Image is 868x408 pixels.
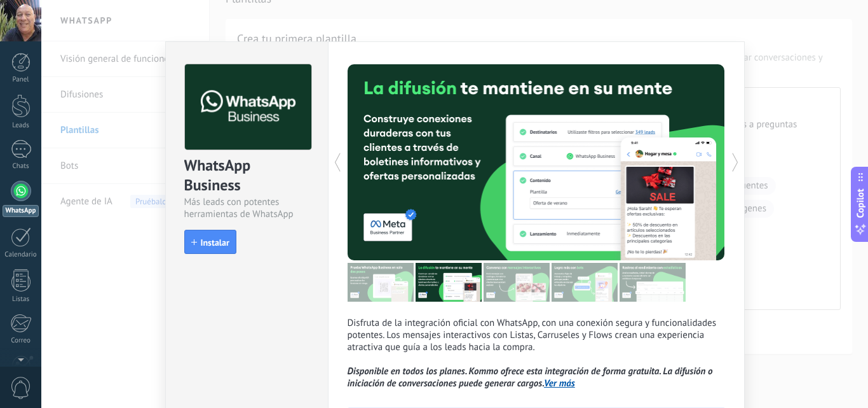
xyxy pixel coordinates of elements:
span: Instalar [201,238,229,247]
img: tour_image_7a4924cebc22ed9e3259523e50fe4fd6.png [348,263,414,302]
div: Correo [3,337,39,345]
a: Ver más [544,377,575,390]
div: WhatsApp Business [184,155,309,196]
div: Listas [3,295,39,304]
div: Leads [3,122,39,130]
img: tour_image_62c9952fc9cf984da8d1d2aa2c453724.png [552,263,618,302]
div: Más leads con potentes herramientas de WhatsApp [184,196,309,220]
p: Disfruta de la integración oficial con WhatsApp, con una conexión segura y funcionalidades potent... [348,317,725,390]
div: Chats [3,162,39,171]
img: tour_image_cc27419dad425b0ae96c2716632553fa.png [416,263,482,302]
img: logo_main.png [185,64,311,150]
i: Disponible en todos los planes. Kommo ofrece esta integración de forma gratuita. La difusión o in... [348,365,713,390]
div: Calendario [3,251,39,259]
button: Instalar [184,230,236,254]
div: Panel [3,76,39,84]
span: Copilot [854,188,867,218]
div: WhatsApp [3,205,39,217]
img: tour_image_1009fe39f4f058b759f0df5a2b7f6f06.png [484,263,550,302]
img: tour_image_cc377002d0016b7ebaeb4dbe65cb2175.png [620,263,686,302]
